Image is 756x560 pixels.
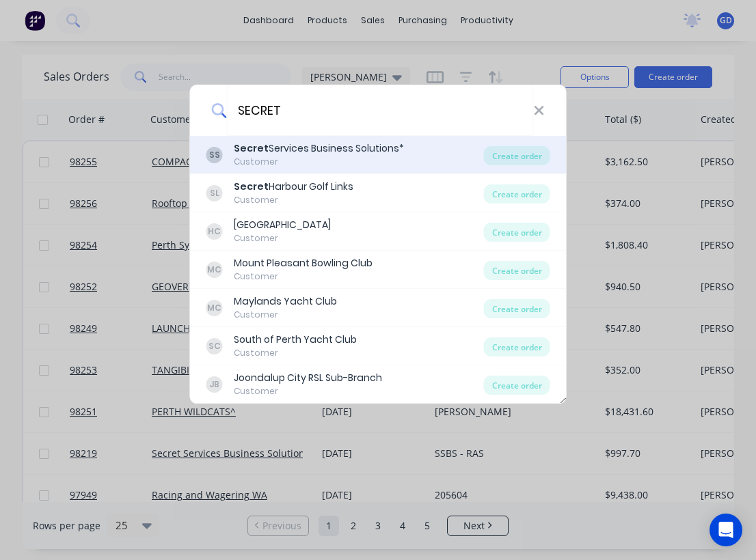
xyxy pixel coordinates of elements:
[206,147,223,163] div: SS
[484,146,550,165] div: Create order
[234,385,382,397] div: Customer
[484,261,550,280] div: Create order
[234,141,404,156] div: Services Business Solutions*
[234,309,337,321] div: Customer
[484,376,550,395] div: Create order
[206,376,223,393] div: JB
[234,141,269,155] b: Secret
[234,270,373,283] div: Customer
[234,218,331,232] div: [GEOGRAPHIC_DATA]
[484,337,550,356] div: Create order
[206,262,223,278] div: MC
[206,185,223,201] div: SL
[484,299,550,318] div: Create order
[234,371,382,385] div: Joondalup City RSL Sub-Branch
[206,223,223,240] div: HC
[234,156,404,168] div: Customer
[206,338,223,354] div: SC
[234,333,357,347] div: South of Perth Yacht Club
[234,180,353,194] div: Harbour Golf Links
[234,256,373,270] div: Mount Pleasant Bowling Club
[710,514,742,546] div: Open Intercom Messenger
[234,180,269,193] b: Secret
[484,223,550,242] div: Create order
[234,294,337,309] div: Maylands Yacht Club
[484,184,550,204] div: Create order
[206,300,223,316] div: MC
[234,194,353,206] div: Customer
[226,85,533,136] input: Enter a customer name to create a new order...
[234,232,331,244] div: Customer
[234,347,357,359] div: Customer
